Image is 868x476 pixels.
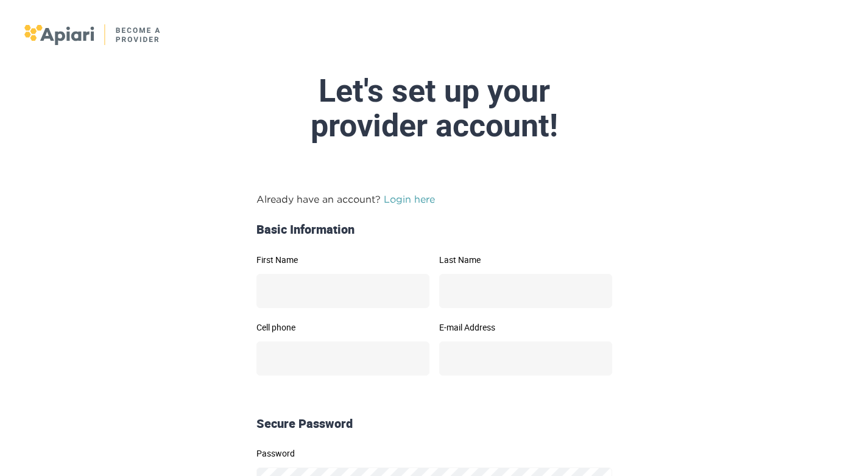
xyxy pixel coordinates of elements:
p: Already have an account? [256,192,612,206]
label: Last Name [439,256,612,264]
div: Basic Information [252,221,617,239]
label: E-mail Address [439,323,612,332]
a: Login here [384,194,435,205]
label: First Name [256,256,429,264]
div: Secure Password [252,415,617,433]
img: logo [24,24,161,45]
div: Let's set up your provider account! [147,74,722,143]
label: Password [256,449,612,458]
label: Cell phone [256,323,429,332]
